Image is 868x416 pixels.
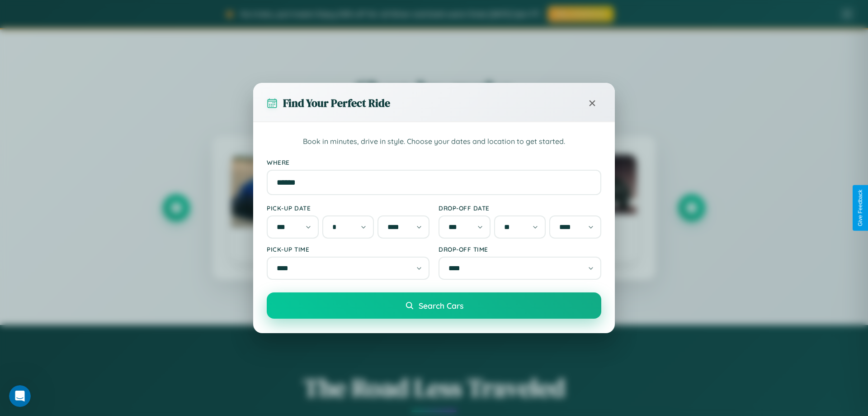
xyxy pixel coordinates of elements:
h3: Find Your Perfect Ride [283,96,390,110]
label: Pick-up Date [267,204,429,212]
p: Book in minutes, drive in style. Choose your dates and location to get started. [267,136,601,148]
label: Drop-off Time [439,245,601,253]
label: Drop-off Date [439,204,601,212]
label: Pick-up Time [267,245,429,253]
button: Search Cars [267,292,601,319]
label: Where [267,158,601,166]
span: Search Cars [419,301,463,311]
